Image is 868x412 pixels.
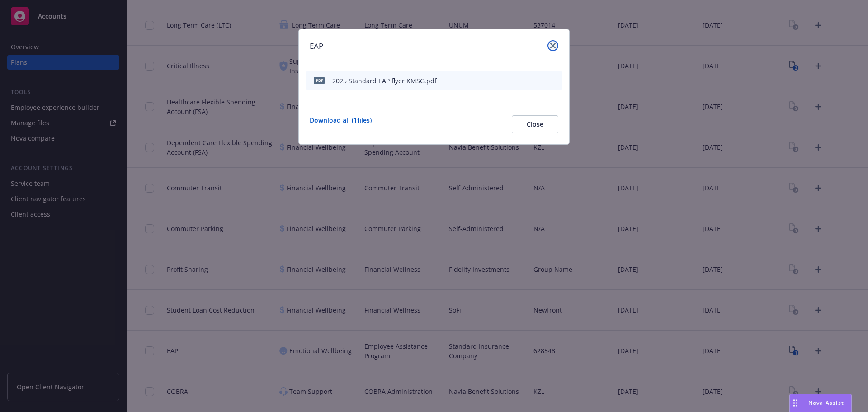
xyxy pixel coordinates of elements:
h1: EAP [310,40,323,52]
span: Close [527,120,543,128]
span: pdf [314,77,325,84]
button: preview file [536,76,544,85]
a: close [547,40,558,51]
div: 2025 Standard EAP flyer KMSG.pdf [332,76,437,85]
span: Nova Assist [808,399,844,407]
button: download file [521,76,528,85]
button: Close [512,115,558,133]
button: archive file [551,76,558,85]
div: Drag to move [790,394,801,412]
button: Nova Assist [789,394,852,412]
a: Download all ( 1 files) [310,115,372,133]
